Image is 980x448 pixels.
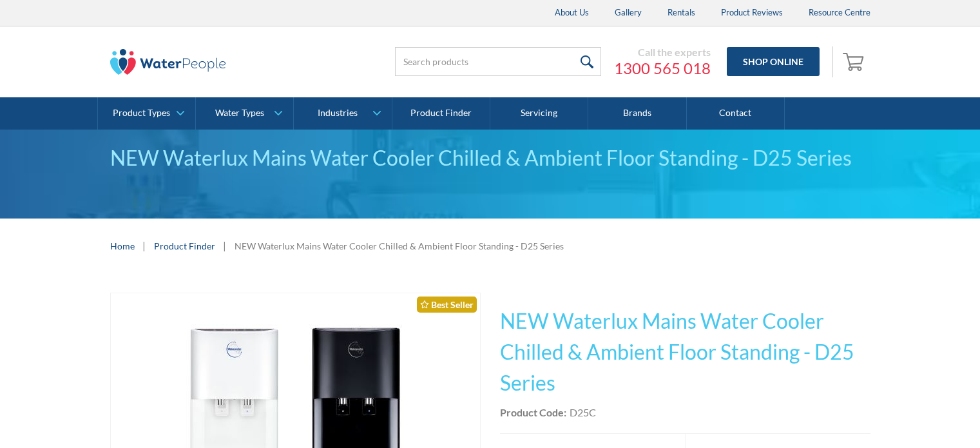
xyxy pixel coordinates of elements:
[294,97,391,130] a: Industries
[570,405,596,420] div: D25C
[840,46,870,77] a: Open cart
[395,47,601,76] input: Search products
[614,46,711,59] div: Call the experts
[141,238,148,253] div: |
[98,97,195,130] a: Product Types
[110,142,870,173] div: NEW Waterlux Mains Water Cooler Chilled & Ambient Floor Standing - D25 Series
[110,49,226,75] img: The Water People
[392,97,490,130] a: Product Finder
[843,51,867,72] img: shopping cart
[490,97,588,130] a: Servicing
[235,239,564,253] div: NEW Waterlux Mains Water Cooler Chilled & Ambient Floor Standing - D25 Series
[417,297,477,313] div: Best Seller
[222,238,228,253] div: |
[318,108,358,119] div: Industries
[110,239,135,253] a: Home
[500,306,870,398] h1: NEW Waterlux Mains Water Cooler Chilled & Ambient Floor Standing - D25 Series
[154,239,215,253] a: Product Finder
[196,97,293,130] a: Water Types
[500,406,566,418] strong: Product Code:
[614,59,711,78] a: 1300 565 018
[113,108,170,119] div: Product Types
[687,97,785,130] a: Contact
[727,47,820,76] a: Shop Online
[588,97,686,130] a: Brands
[215,108,264,119] div: Water Types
